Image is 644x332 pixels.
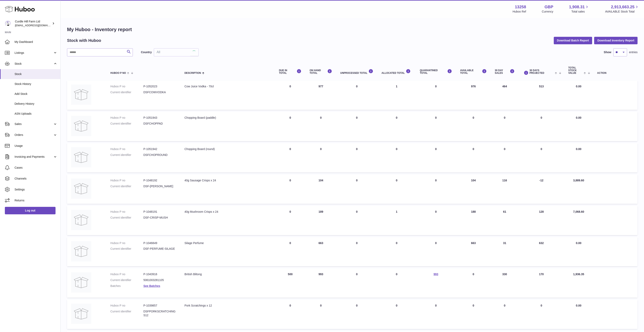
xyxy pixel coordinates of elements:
[336,206,378,235] td: 0
[554,37,592,44] button: Download Batch Report
[378,206,416,235] td: 1
[143,272,176,276] dd: P-1043916
[576,147,581,151] span: 0.00
[67,38,101,43] h2: Stock with Huboo
[15,24,59,27] span: [EMAIL_ADDRESS][DOMAIN_NAME]
[336,268,378,298] td: 0
[491,80,519,110] td: 464
[420,69,452,74] div: QUARANTINED Total
[110,179,143,182] dt: Huboo P no
[71,147,91,167] img: product image
[305,143,336,172] td: 0
[336,112,378,141] td: 0
[435,210,437,213] span: 0
[456,112,491,141] td: 0
[435,304,437,307] span: 0
[67,26,638,33] h1: My Huboo - Inventory report
[435,179,437,182] span: 0
[340,69,373,74] div: UNPROCESSED Total
[15,188,57,191] span: Settings
[5,20,11,26] img: internalAdmin-13258@internal.huboo.com
[110,85,143,88] dt: Huboo P no
[185,272,271,276] div: British Biltong
[336,143,378,172] td: 0
[185,179,271,182] div: 40g Sausage Crisps x 24
[569,4,589,14] a: 1,908.31 Total sales
[378,237,416,266] td: 0
[495,69,515,74] div: 30 DAY SALES
[519,206,564,235] td: 128
[275,143,306,172] td: 0
[185,72,201,74] span: Description
[305,206,336,235] td: 189
[15,155,53,159] span: Invoicing and Payments
[519,300,564,329] td: 0
[309,69,332,74] div: ON HAND Total
[143,85,176,88] dd: P-1052023
[71,272,91,293] img: product image
[110,184,143,188] dt: Current identifier
[110,147,143,151] dt: Huboo P no
[143,122,176,126] dd: DSFCHOPPAD
[336,300,378,329] td: 0
[456,174,491,204] td: 104
[542,10,553,14] div: Currency
[275,112,306,141] td: 0
[576,241,581,245] span: 0.00
[15,82,57,86] span: Stock History
[573,210,584,213] span: 7,068.60
[110,310,143,317] dt: Current identifier
[435,85,437,88] span: 0
[530,69,554,74] span: 30 DAYS PROJECTED
[513,10,526,14] div: Huboo Ref
[515,4,526,10] strong: 13258
[110,304,143,308] dt: Huboo P no
[519,268,564,298] td: 170
[456,206,491,235] td: 188
[110,284,143,288] dt: Batches
[15,177,57,181] span: Channels
[71,85,91,105] img: product image
[594,37,638,44] button: Download Inventory Report
[110,153,143,157] dt: Current identifier
[604,50,611,54] label: Show
[275,268,306,298] td: 500
[15,62,53,66] span: Stock
[491,206,519,235] td: 61
[491,300,519,329] td: 0
[519,80,564,110] td: 513
[143,210,176,214] dd: P-1048191
[15,20,51,27] div: Curdle Hill Farm Ltd
[143,278,176,282] dd: 5061003281105
[15,166,57,170] span: Cases
[71,210,91,230] img: product image
[110,116,143,120] dt: Huboo P no
[378,174,416,204] td: 0
[378,112,416,141] td: 0
[15,199,57,202] span: Returns
[576,85,581,88] span: 0.00
[71,116,91,136] img: product image
[110,247,143,251] dt: Current identifier
[15,92,57,96] span: Add Stock
[275,80,306,110] td: 0
[378,268,416,298] td: 0
[569,4,585,10] span: 1,908.31
[185,304,271,308] div: Pork Scratchings x 12
[110,241,143,245] dt: Huboo P no
[571,10,589,14] span: Total sales
[143,147,176,151] dd: P-1051942
[275,300,306,329] td: 0
[143,184,176,188] dd: DSF-[PERSON_NAME]
[143,241,176,245] dd: P-1046849
[185,116,271,120] div: Chopping Board (paddle)
[491,237,519,266] td: 31
[576,116,581,119] span: 0.00
[143,116,176,120] dd: P-1051943
[491,143,519,172] td: 0
[378,80,416,110] td: 1
[305,268,336,298] td: 993
[143,247,176,251] dd: DSF-PERFUME-SILAGE
[434,273,438,276] a: 993
[336,174,378,204] td: 0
